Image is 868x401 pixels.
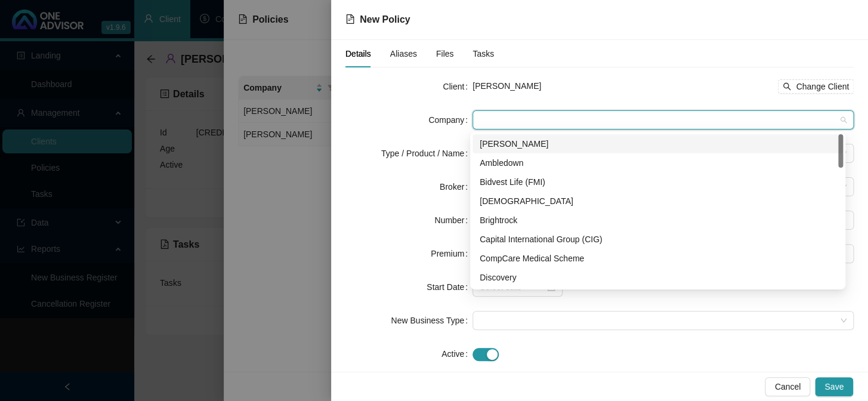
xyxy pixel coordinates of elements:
label: Client [443,77,472,96]
span: Change Client [796,80,849,93]
span: Save [824,380,844,393]
div: Bonitas [472,192,843,211]
label: Number [434,211,472,230]
div: Discovery [480,271,836,284]
label: Premium [431,244,472,263]
div: Ambledown [480,156,836,169]
span: Aliases [390,50,417,58]
span: search [783,82,791,91]
div: Bidvest Life (FMI) [480,175,836,189]
div: Brightrock [480,214,836,227]
span: Files [436,50,454,58]
div: CompCare Medical Scheme [472,249,843,268]
span: Details [345,50,371,58]
div: Capital International Group (CIG) [480,233,836,246]
label: Active [441,344,472,363]
div: [DEMOGRAPHIC_DATA] [480,195,836,208]
label: Start Date [427,277,472,297]
label: Type / Product / Name [381,144,472,163]
div: CompCare Medical Scheme [480,252,836,265]
div: [PERSON_NAME] [480,137,836,150]
span: Tasks [473,50,495,58]
span: Cancel [774,380,801,393]
div: Discovery [472,268,843,287]
div: Ambledown [472,153,843,172]
button: Cancel [765,377,810,396]
label: Company [428,110,472,129]
button: Change Client [778,79,854,94]
div: Allan Gray [472,134,843,153]
div: Bidvest Life (FMI) [472,172,843,192]
label: New Business Type [391,311,472,330]
span: file-text [345,14,355,24]
button: Save [815,377,853,396]
span: New Policy [360,14,410,24]
span: [PERSON_NAME] [472,81,541,91]
div: Brightrock [472,211,843,230]
label: Broker [440,177,472,196]
div: Capital International Group (CIG) [472,230,843,249]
